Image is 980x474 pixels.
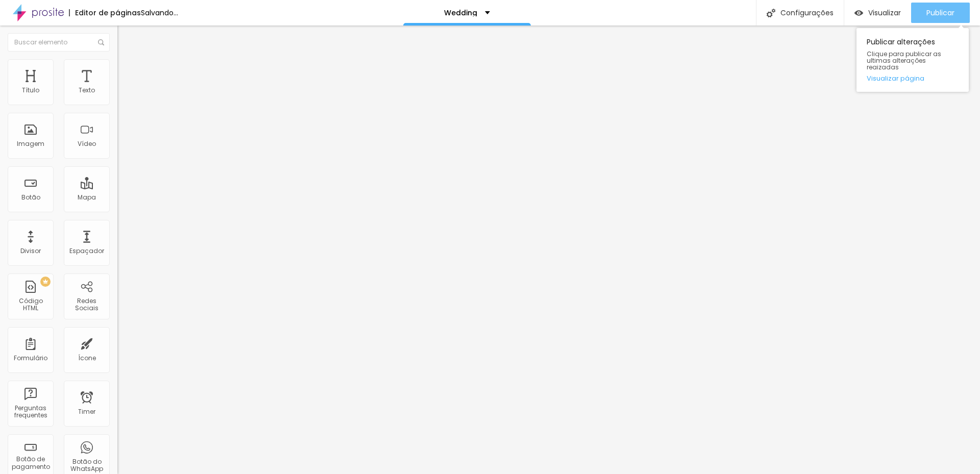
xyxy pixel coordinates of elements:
[141,9,178,16] div: Salvando...
[854,9,863,17] img: view-1.svg
[22,87,39,94] div: Título
[844,3,911,23] button: Visualizar
[10,297,51,312] div: Código HTML
[79,87,95,94] div: Texto
[66,297,107,312] div: Redes Sociais
[926,9,954,17] span: Publicar
[21,194,40,201] div: Botão
[20,247,41,255] div: Divisor
[444,9,477,16] p: Wedding
[868,9,901,17] span: Visualizar
[14,355,47,362] div: Formulário
[78,194,96,201] div: Mapa
[117,26,980,474] iframe: Editor
[10,456,51,470] div: Botão de pagamento
[98,39,104,45] img: Icone
[8,33,110,52] input: Buscar elemento
[911,3,970,23] button: Publicar
[856,28,969,92] div: Publicar alterações
[767,9,775,17] img: Icone
[69,247,104,255] div: Espaçador
[867,75,959,82] a: Visualizar página
[10,405,51,419] div: Perguntas frequentes
[78,355,96,362] div: Ícone
[78,140,96,147] div: Vídeo
[17,140,44,147] div: Imagem
[867,51,959,71] span: Clique para publicar as ultimas alterações reaizadas
[66,458,107,473] div: Botão do WhatsApp
[78,408,95,415] div: Timer
[69,9,141,16] div: Editor de páginas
